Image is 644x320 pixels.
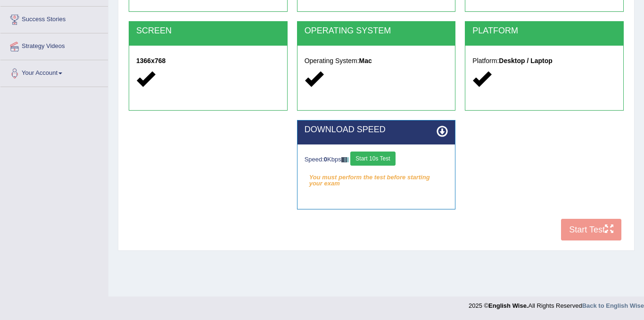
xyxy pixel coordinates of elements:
[472,57,616,64] h5: Platform:
[499,57,553,64] strong: Desktop / Laptop
[305,125,448,135] h2: DOWNLOAD SPEED
[488,302,528,309] strong: English Wise.
[0,33,108,57] a: Strategy Videos
[582,302,644,309] a: Back to English Wise
[324,156,327,163] strong: 0
[0,60,108,84] a: Your Account
[0,7,108,30] a: Success Stories
[305,170,448,184] em: You must perform the test before starting your exam
[472,26,616,36] h2: PLATFORM
[469,296,644,310] div: 2025 © All Rights Reserved
[305,57,448,64] h5: Operating System:
[350,152,395,166] button: Start 10s Test
[305,26,448,36] h2: OPERATING SYSTEM
[136,57,165,64] strong: 1366x768
[305,152,448,168] div: Speed: Kbps
[341,157,349,162] img: ajax-loader-fb-connection.gif
[136,26,280,36] h2: SCREEN
[359,57,372,64] strong: Mac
